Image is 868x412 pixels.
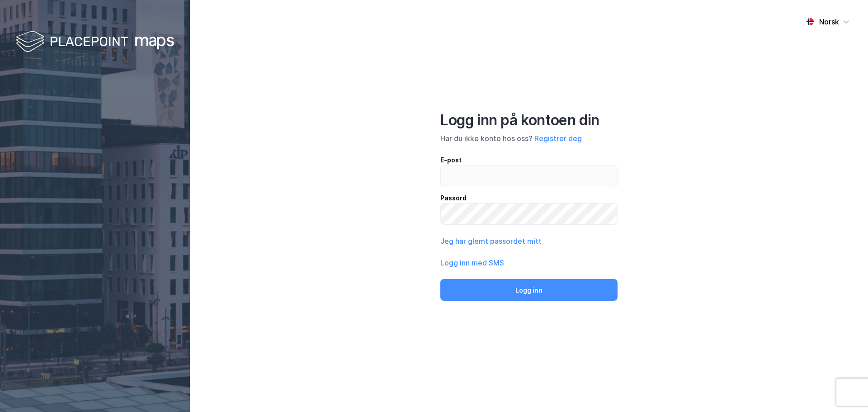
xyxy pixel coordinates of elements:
button: Logg inn [440,279,618,301]
button: Logg inn med SMS [440,257,504,268]
div: Passord [440,193,618,204]
button: Registrer deg [534,133,582,144]
div: Norsk [819,16,839,27]
div: Logg inn på kontoen din [440,111,618,129]
div: E-post [440,155,618,166]
div: Har du ikke konto hos oss? [440,133,618,144]
img: logo-white.f07954bde2210d2a523dddb988cd2aa7.svg [16,29,174,56]
button: Jeg har glemt passordet mitt [440,236,542,246]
